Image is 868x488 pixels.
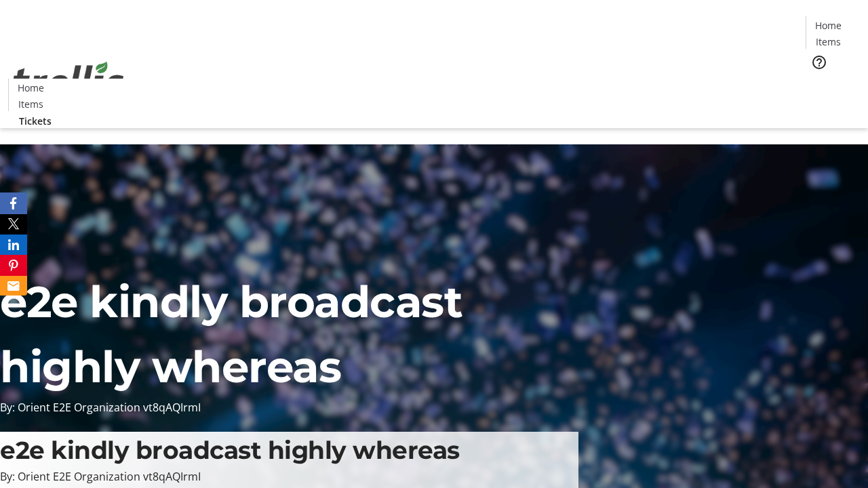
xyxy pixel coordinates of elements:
[816,35,841,49] span: Items
[9,81,52,95] a: Home
[19,114,52,128] span: Tickets
[8,114,62,128] a: Tickets
[816,79,849,93] span: Tickets
[9,97,52,111] a: Items
[815,18,842,33] span: Home
[806,18,850,33] a: Home
[806,35,850,49] a: Items
[806,79,860,93] a: Tickets
[8,47,129,115] img: Orient E2E Organization vt8qAQIrmI's Logo
[806,49,833,76] button: Help
[18,97,43,111] span: Items
[18,81,44,95] span: Home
